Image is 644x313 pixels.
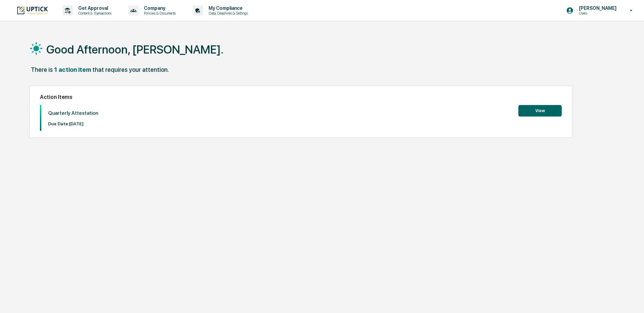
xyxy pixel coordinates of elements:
p: [PERSON_NAME] [574,5,620,11]
p: Company [138,5,179,11]
button: View [518,105,562,117]
p: Get Approval [73,5,115,11]
p: Users [574,11,620,16]
div: 1 action item [54,66,91,73]
p: Data, Deadlines & Settings [203,11,251,16]
p: Policies & Documents [138,11,179,16]
div: that requires your attention. [92,66,169,73]
h1: Good Afternoon, [PERSON_NAME]. [46,43,223,56]
p: Due Date: [DATE] [48,121,98,126]
img: logo [16,6,49,15]
p: Quarterly Attestation [48,110,98,116]
p: Content & Transactions [73,11,115,16]
div: There is [31,66,53,73]
h2: Action Items [40,94,562,100]
a: View [518,107,562,113]
p: My Compliance [203,5,251,11]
